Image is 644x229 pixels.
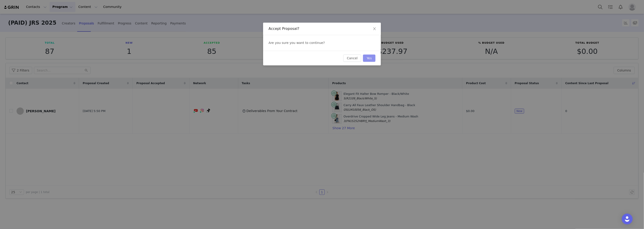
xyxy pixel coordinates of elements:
div: Are you sure you want to continue? [263,35,381,51]
div: Accept Proposal? [269,26,375,31]
button: Cancel [343,55,361,62]
div: Open Intercom Messenger [622,214,633,224]
i: icon: close [373,27,376,31]
button: Close [368,23,381,35]
button: Yes [363,55,375,62]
